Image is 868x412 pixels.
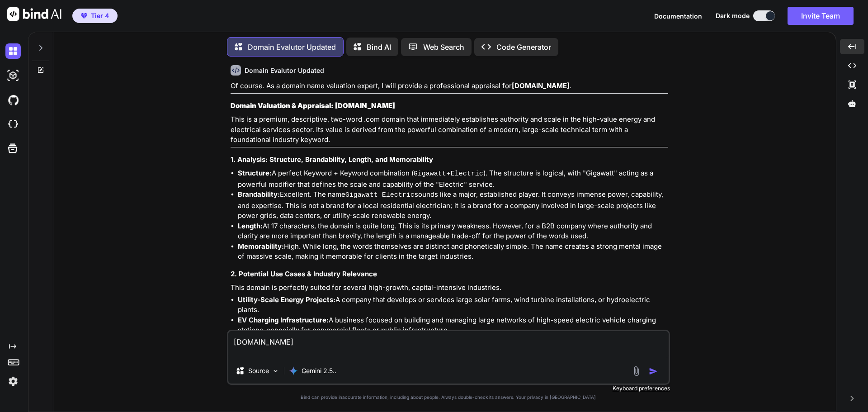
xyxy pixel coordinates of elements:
strong: Domain Valuation & Appraisal: [DOMAIN_NAME] [231,101,395,110]
img: darkChat [5,43,21,59]
p: Bind can provide inaccurate information, including about people. Always double-check its answers.... [227,394,670,401]
p: Keyboard preferences [227,385,670,392]
img: githubDark [5,92,21,108]
p: This domain is perfectly suited for several high-growth, capital-intensive industries. [231,283,668,293]
code: Gigawatt Electric [345,191,415,199]
strong: 1. Analysis: Structure, Brandability, Length, and Memorability [231,155,433,164]
code: Gigawatt [414,170,446,178]
p: This is a premium, descriptive, two-word .com domain that immediately establishes authority and s... [231,114,668,145]
p: Domain Evalutor Updated [248,42,336,52]
p: Bind AI [367,42,391,52]
strong: Memorability: [238,242,284,251]
li: At 17 characters, the domain is quite long. This is its primary weakness. However, for a B2B comp... [238,221,668,242]
button: Invite Team [788,7,854,25]
textarea: [DOMAIN_NAME] [228,331,669,358]
code: Electric [451,170,483,178]
strong: EV Charging Infrastructure: [238,316,329,324]
li: A company that develops or services large solar farms, wind turbine installations, or hydroelectr... [238,295,668,315]
img: icon [649,367,658,376]
p: Web Search [423,42,464,52]
li: High. While long, the words themselves are distinct and phonetically simple. The name creates a s... [238,242,668,262]
button: Documentation [654,11,702,21]
strong: Brandability: [238,190,280,199]
img: attachment [631,366,642,376]
img: settings [5,374,21,389]
img: Bind AI [7,7,61,21]
p: Of course. As a domain name valuation expert, I will provide a professional appraisal for . [231,81,668,91]
p: Source [248,366,269,375]
img: darkAi-studio [5,68,21,83]
p: Code Generator [496,42,551,52]
img: Gemini 2.5 Pro [289,366,298,375]
li: Excellent. The name sounds like a major, established player. It conveys immense power, capability... [238,189,668,221]
img: cloudideIcon [5,117,21,132]
strong: Structure: [238,169,272,177]
strong: [DOMAIN_NAME] [512,81,570,90]
strong: Length: [238,222,263,230]
strong: Utility-Scale Energy Projects: [238,295,335,304]
span: Tier 4 [91,11,109,20]
span: Dark mode [716,11,750,20]
h6: Domain Evalutor Updated [245,66,324,75]
img: Pick Models [272,367,279,375]
p: Gemini 2.5.. [302,366,336,375]
li: A business focused on building and managing large networks of high-speed electric vehicle chargin... [238,315,668,336]
li: A perfect Keyword + Keyword combination ( + ). The structure is logical, with "Gigawatt" acting a... [238,168,668,189]
button: premiumTier 4 [72,9,118,23]
span: Documentation [654,12,702,20]
strong: 2. Potential Use Cases & Industry Relevance [231,270,377,278]
img: premium [81,13,87,19]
